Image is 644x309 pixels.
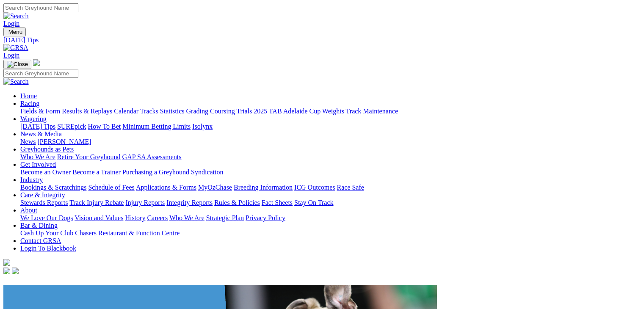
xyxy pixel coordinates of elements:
[3,78,29,86] img: Search
[72,168,121,176] a: Become a Trainer
[262,199,293,206] a: Fact Sheets
[3,52,19,59] a: Login
[20,138,641,146] div: News & Media
[20,214,73,221] a: We Love Our Dogs
[20,92,37,99] a: Home
[337,184,364,191] a: Race Safe
[294,184,335,191] a: ICG Outcomes
[206,214,244,221] a: Strategic Plan
[20,153,55,160] a: Who We Are
[191,168,223,176] a: Syndication
[3,44,28,52] img: GRSA
[114,108,138,115] a: Calendar
[254,108,321,115] a: 2025 TAB Adelaide Cup
[20,207,37,214] a: About
[20,168,641,176] div: Get Involved
[20,108,60,115] a: Fields & Form
[57,123,86,130] a: SUREpick
[246,214,285,221] a: Privacy Policy
[20,222,58,229] a: Bar & Dining
[20,138,36,145] a: News
[3,259,10,266] img: logo-grsa-white.png
[3,20,19,27] a: Login
[210,108,235,115] a: Coursing
[20,245,76,252] a: Login To Blackbook
[20,100,39,107] a: Racing
[20,168,71,176] a: Become an Owner
[3,12,29,20] img: Search
[88,184,134,191] a: Schedule of Fees
[20,146,74,153] a: Greyhounds as Pets
[160,108,185,115] a: Statistics
[3,268,10,274] img: facebook.svg
[166,199,213,206] a: Integrity Reports
[20,191,65,199] a: Care & Integrity
[198,184,232,191] a: MyOzChase
[234,184,293,191] a: Breeding Information
[88,123,121,130] a: How To Bet
[20,229,641,237] div: Bar & Dining
[3,36,641,44] a: [DATE] Tips
[294,199,333,206] a: Stay On Track
[20,229,73,237] a: Cash Up Your Club
[12,268,19,274] img: twitter.svg
[20,161,56,168] a: Get Involved
[186,108,208,115] a: Grading
[62,108,112,115] a: Results & Replays
[69,199,124,206] a: Track Injury Rebate
[3,3,78,12] input: Search
[20,130,62,138] a: News & Media
[122,123,191,130] a: Minimum Betting Limits
[33,59,40,66] img: logo-grsa-white.png
[20,214,641,222] div: About
[147,214,168,221] a: Careers
[20,237,61,244] a: Contact GRSA
[125,214,145,221] a: History
[20,199,641,207] div: Care & Integrity
[322,108,344,115] a: Weights
[192,123,213,130] a: Isolynx
[236,108,252,115] a: Trials
[125,199,165,206] a: Injury Reports
[3,28,26,36] button: Toggle navigation
[20,123,55,130] a: [DATE] Tips
[20,199,68,206] a: Stewards Reports
[75,214,123,221] a: Vision and Values
[169,214,205,221] a: Who We Are
[122,168,189,176] a: Purchasing a Greyhound
[3,69,78,78] input: Search
[20,184,86,191] a: Bookings & Scratchings
[57,153,121,160] a: Retire Your Greyhound
[20,184,641,191] div: Industry
[20,115,47,122] a: Wagering
[214,199,260,206] a: Rules & Policies
[3,60,31,69] button: Toggle navigation
[20,153,641,161] div: Greyhounds as Pets
[37,138,91,145] a: [PERSON_NAME]
[20,176,43,183] a: Industry
[346,108,398,115] a: Track Maintenance
[20,108,641,115] div: Racing
[136,184,196,191] a: Applications & Forms
[122,153,182,160] a: GAP SA Assessments
[7,61,28,68] img: Close
[140,108,158,115] a: Tracks
[20,123,641,130] div: Wagering
[8,29,22,35] span: Menu
[75,229,180,237] a: Chasers Restaurant & Function Centre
